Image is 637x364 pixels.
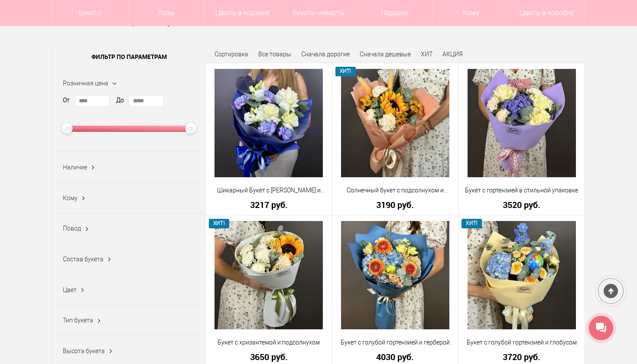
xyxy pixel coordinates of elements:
a: Букет с хризантемой и подсолнухом [211,338,326,347]
a: 3190 руб. [338,200,453,209]
span: Высота букета [63,348,105,354]
a: 3650 руб. [211,352,326,361]
small: 183 товара [198,18,233,39]
a: Сначала дорогие [301,51,350,58]
a: Букет с гортензией в стильной упаковке [464,186,579,195]
label: До [116,96,124,105]
a: 3520 руб. [464,200,579,209]
span: Сортировка [214,51,248,58]
a: 3217 руб. [211,200,326,209]
span: Наличие [63,164,87,171]
img: Шикарный Букет с Розами и Синими Диантусами [214,69,323,177]
a: АКЦИЯ [442,51,463,58]
span: Кому [63,195,78,201]
img: Солнечный букет с подсолнухом и диантусами [341,69,449,177]
span: ХИТ! [209,219,229,228]
label: От [63,96,70,105]
a: Сначала дешевые [360,51,411,58]
a: Все товары [258,51,291,58]
a: Букет с голубой гортензией и глобусом [464,338,579,347]
span: Фильтр по параметрам [52,46,205,68]
a: Шикарный Букет с [PERSON_NAME] и [PERSON_NAME] [211,186,326,195]
a: 4030 руб. [338,352,453,361]
span: Цвет [63,286,77,293]
img: Букет с голубой гортензией и глобусом [468,221,576,329]
a: ХИТ [421,51,432,58]
span: ХИТ! [461,219,482,228]
a: 3720 руб. [464,352,579,361]
span: Тип букета [63,317,93,324]
span: Розничная цена [63,80,108,87]
span: Повод [63,225,81,232]
span: ХИТ! [335,67,356,76]
a: Букет с голубой гортензией и герберой мини [338,338,453,347]
img: Букет с гортензией в стильной упаковке [468,69,576,177]
img: Букет с голубой гортензией и герберой мини [341,221,449,329]
img: Букет с хризантемой и подсолнухом [214,221,323,329]
span: Состав букета [63,256,104,263]
a: Солнечный букет с подсолнухом и диантусами [338,186,453,195]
